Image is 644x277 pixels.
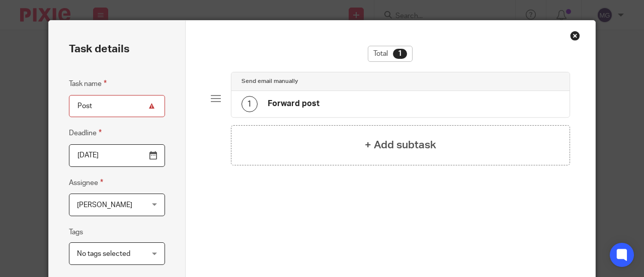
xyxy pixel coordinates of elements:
span: No tags selected [77,250,130,257]
input: Task name [69,95,165,118]
div: 1 [242,96,258,112]
h4: + Add subtask [365,137,436,153]
label: Assignee [69,177,103,189]
input: Pick a date [69,144,165,167]
label: Tags [69,227,83,237]
div: Total [368,46,413,62]
label: Deadline [69,127,102,139]
h4: Send email manually [242,77,298,85]
h4: Forward post [268,99,319,109]
label: Task name [69,78,107,89]
span: [PERSON_NAME] [77,202,132,209]
div: Close this dialog window [570,31,580,41]
div: 1 [393,49,407,59]
h2: Task details [69,41,129,58]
